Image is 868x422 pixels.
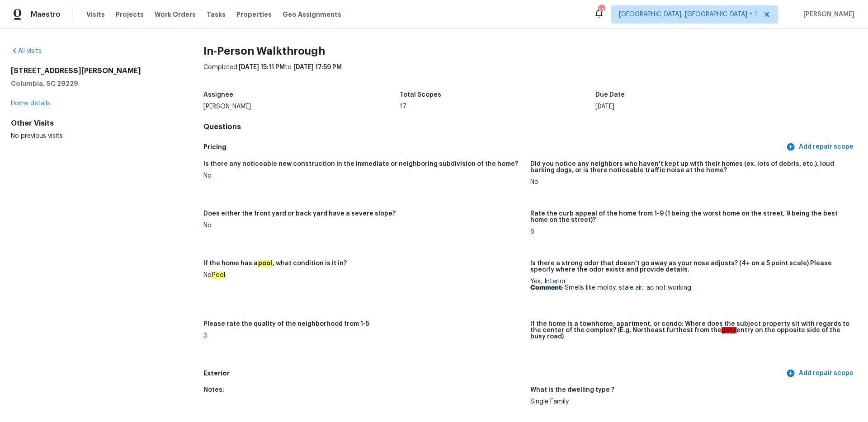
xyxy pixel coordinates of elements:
b: Comment: [530,285,563,291]
span: [DATE] 17:59 PM [293,64,342,70]
div: No [203,222,523,229]
h5: Is there any noticeable new construction in the immediate or neighboring subdivision of the home? [203,161,518,167]
div: 51 [598,5,604,14]
div: Single Family [530,399,850,405]
em: pool [258,260,273,267]
span: No previous visits [11,133,63,139]
div: Yes, Interior [530,278,850,291]
span: Tasks [207,11,226,18]
div: Completed: to [203,63,857,86]
button: Add repair scope [784,139,857,155]
div: No [203,272,523,278]
h5: Assignee [203,92,233,98]
h2: [STREET_ADDRESS][PERSON_NAME] [11,66,175,75]
span: [DATE] 15:11 PM [239,64,285,70]
div: No [530,179,850,185]
h5: Notes: [203,387,224,393]
h5: Rate the curb appeal of the home from 1-9 (1 being the worst home on the street, 9 being the best... [530,211,850,223]
h5: What is the dwelling type ? [530,387,614,393]
em: gate [722,327,736,333]
div: 17 [400,103,596,110]
button: Add repair scope [784,365,857,382]
em: Pool [212,272,226,279]
h5: Please rate the quality of the neighborhood from 1-5 [203,321,369,327]
span: Geo Assignments [283,10,341,19]
h5: If the home is a townhome, apartment, or condo: Where does the subject property sit with regards ... [530,321,850,340]
h2: In-Person Walkthrough [203,47,857,56]
span: [GEOGRAPHIC_DATA], [GEOGRAPHIC_DATA] + 1 [619,10,757,19]
span: Add repair scope [788,368,854,379]
h5: Does either the front yard or back yard have a severe slope? [203,211,396,217]
div: No [203,173,523,179]
span: Work Orders [155,10,196,19]
div: [PERSON_NAME] [203,103,400,110]
span: Projects [116,10,144,19]
div: 3 [203,333,523,339]
p: Smells like moldy, stale air.. ac not working. [530,285,850,291]
span: Maestro [31,10,61,19]
h5: Exterior [203,369,784,378]
h5: Due Date [595,92,625,98]
h5: Did you notice any neighbors who haven't kept up with their homes (ex. lots of debris, etc.), lou... [530,161,850,173]
span: [PERSON_NAME] [800,10,854,19]
h4: Questions [203,122,857,131]
h5: Is there a strong odor that doesn't go away as your nose adjusts? (4+ on a 5 point scale) Please ... [530,260,850,273]
h5: Columbia, SC 29229 [11,79,175,88]
div: 6 [530,229,850,235]
h5: Pricing [203,142,784,152]
h5: Total Scopes [400,92,441,98]
h5: If the home has a , what condition is it in? [203,260,347,267]
span: Add repair scope [788,141,854,153]
span: Visits [86,10,105,19]
a: All visits [11,48,42,54]
div: [DATE] [595,103,792,110]
span: Properties [236,10,272,19]
div: Other Visits [11,119,175,128]
a: Home details [11,100,50,107]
